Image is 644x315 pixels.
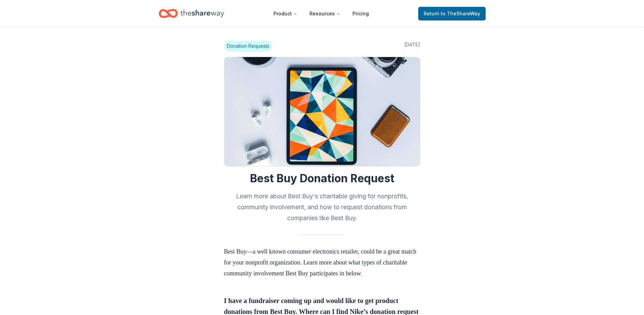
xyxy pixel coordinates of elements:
h1: Best Buy Donation Request [224,172,420,185]
span: to TheShareWay [441,11,480,16]
img: Image for Best Buy Donation Request [224,57,420,166]
span: [DATE] [404,41,420,52]
a: Returnto TheShareWay [418,7,486,20]
button: Product [268,7,303,20]
p: Best Buy—a well known consumer electronics retailer, could be a great match for your nonprofit or... [224,246,420,279]
span: Donation Requests [224,41,272,52]
a: Home [159,5,224,22]
a: Pricing [347,7,374,20]
button: Resources [304,7,346,20]
nav: Main [268,5,374,22]
span: Return [424,10,480,18]
h2: Learn more about Best Buy's charitable giving for nonprofits, community involvement, and how to r... [224,191,420,224]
